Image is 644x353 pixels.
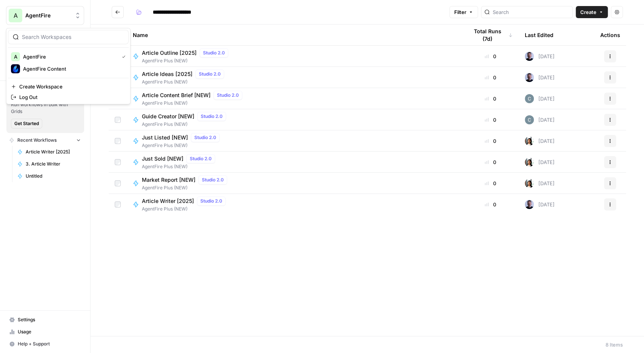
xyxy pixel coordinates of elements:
div: 0 [468,95,513,102]
input: Search [493,8,569,16]
a: Just Sold [NEW]Studio 2.0AgentFire Plus (NEW) [133,154,456,170]
a: Create Workspace [8,81,129,92]
a: Article Ideas [2025]Studio 2.0AgentFire Plus (NEW) [133,70,456,85]
img: nrgn09yuhmi8xljhp0ocrr3f2xqf [525,158,534,167]
img: ukbw0ucz4r7lgrcvss5f7i41uszq [525,94,534,103]
img: mtb5lffcyzxtxeymzlrcp6m5jts6 [525,52,534,61]
span: Get Started [14,120,39,127]
span: AgentFire Plus (NEW) [142,100,245,107]
span: AgentFire Content [23,65,123,73]
img: mtb5lffcyzxtxeymzlrcp6m5jts6 [525,73,534,82]
span: 3. Article Writer [26,161,81,167]
div: [DATE] [525,94,555,103]
button: Workspace: AgentFire [6,6,84,25]
div: [DATE] [525,158,555,167]
span: Studio 2.0 [202,176,224,183]
span: AgentFire Plus (NEW) [142,121,229,128]
div: [DATE] [525,52,555,61]
button: Recent Workflows [6,135,84,146]
button: Get Started [11,119,42,129]
img: AgentFire Content Logo [11,64,20,73]
div: Workspace: AgentFire [6,28,131,104]
div: Name [133,25,456,45]
span: A [14,53,17,60]
a: Article Writer [2025]Studio 2.0AgentFire Plus (NEW) [133,197,456,212]
span: Create [580,8,596,16]
img: nrgn09yuhmi8xljhp0ocrr3f2xqf [525,179,534,188]
span: Help + Support [18,341,81,347]
a: Just Listed [NEW]Studio 2.0AgentFire Plus (NEW) [133,133,456,149]
a: Usage [6,326,84,338]
div: 0 [468,116,513,124]
span: Studio 2.0 [199,71,221,77]
span: AgentFire [23,53,116,60]
span: Article Writer [2025] [142,197,194,205]
span: Run workflows in bulk with Grids [11,101,80,115]
span: AgentFire Plus (NEW) [142,206,229,212]
div: [DATE] [525,73,555,82]
a: Settings [6,314,84,326]
span: Studio 2.0 [200,198,222,204]
span: A [14,11,18,20]
div: 0 [468,180,513,187]
a: Guide Creator [NEW]Studio 2.0AgentFire Plus (NEW) [133,112,456,128]
span: Article Content Brief [NEW] [142,91,211,99]
div: [DATE] [525,136,555,146]
span: Guide Creator [NEW] [142,113,194,120]
span: Studio 2.0 [217,92,239,99]
span: Just Sold [NEW] [142,155,183,163]
span: AgentFire Plus (NEW) [142,57,231,64]
span: Usage [18,328,81,335]
span: AgentFire [25,12,71,19]
span: Create Workspace [19,83,123,90]
button: Create [576,6,608,18]
a: Article Content Brief [NEW]Studio 2.0AgentFire Plus (NEW) [133,91,456,107]
span: Recent Workflows [17,137,57,144]
div: 0 [468,53,513,60]
span: Studio 2.0 [203,50,225,56]
div: Total Runs (7d) [468,25,513,45]
span: Studio 2.0 [201,113,223,120]
div: Last Edited [525,25,553,45]
a: Article Writer [2025] [14,146,84,158]
div: 0 [468,158,513,166]
div: [DATE] [525,115,555,124]
span: Settings [18,316,81,323]
span: Article Ideas [2025] [142,70,192,78]
div: 0 [468,137,513,145]
img: ukbw0ucz4r7lgrcvss5f7i41uszq [525,115,534,124]
div: 8 Items [606,341,623,348]
span: AgentFire Plus (NEW) [142,79,227,85]
button: Go back [112,6,124,18]
img: mtb5lffcyzxtxeymzlrcp6m5jts6 [525,200,534,209]
span: Article Outline [2025] [142,49,197,57]
a: 3. Article Writer [14,158,84,170]
span: Studio 2.0 [194,134,216,141]
div: [DATE] [525,179,555,188]
a: Market Report [NEW]Studio 2.0AgentFire Plus (NEW) [133,175,456,191]
div: 0 [468,74,513,81]
span: Filter [454,8,466,16]
span: Article Writer [2025] [26,149,81,155]
span: Studio 2.0 [190,155,212,162]
span: Just Listed [NEW] [142,134,188,141]
a: Article Outline [2025]Studio 2.0AgentFire Plus (NEW) [133,48,456,64]
button: Help + Support [6,338,84,350]
span: AgentFire Plus (NEW) [142,163,218,170]
a: Log Out [8,92,129,102]
div: Actions [600,25,620,45]
span: AgentFire Plus (NEW) [142,184,230,191]
div: [DATE] [525,200,555,209]
a: Untitled [14,170,84,182]
div: 0 [468,201,513,208]
img: nrgn09yuhmi8xljhp0ocrr3f2xqf [525,136,534,146]
span: AgentFire Plus (NEW) [142,142,223,149]
span: Market Report [NEW] [142,176,195,184]
span: Untitled [26,173,81,180]
span: Log Out [19,93,123,101]
button: Filter [449,6,478,18]
input: Search Workspaces [22,33,124,41]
